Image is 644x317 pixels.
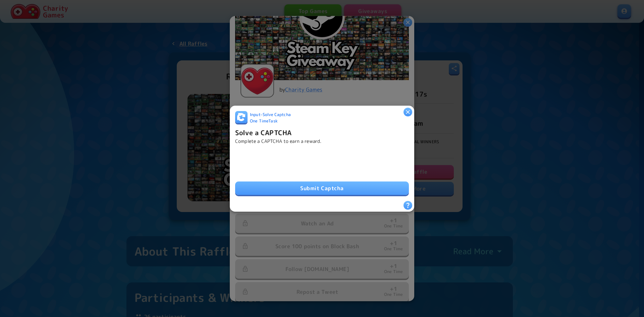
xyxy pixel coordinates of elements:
p: Complete a CAPTCHA to earn a reward. [235,138,321,144]
h6: Solve a CAPTCHA [235,127,291,138]
button: Submit Captcha [235,181,409,195]
span: One Time Task [250,118,278,124]
iframe: reCAPTCHA [235,150,337,176]
span: Input - Solve Captcha [250,112,291,118]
